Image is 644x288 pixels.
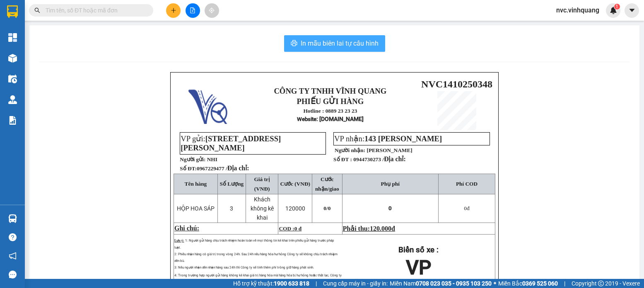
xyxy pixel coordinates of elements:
[9,252,17,260] span: notification
[316,279,317,288] span: |
[343,225,395,232] span: Phải thu:
[8,116,17,125] img: solution-icon
[301,38,379,48] span: In mẫu biên lai tự cấu hình
[416,280,492,287] strong: 0708 023 035 - 0935 103 250
[188,85,227,124] img: logo
[174,239,334,249] span: 1: Người gửi hàng chịu trách nhiệm hoàn toàn về mọi thông tin kê khai trên phiếu gửi hàng trước p...
[9,233,17,241] span: question-circle
[564,279,565,288] span: |
[190,7,195,13] span: file-add
[522,280,558,287] strong: 0369 525 060
[254,176,270,192] span: Giá trị (VNĐ)
[284,35,385,52] button: printerIn mẫu biên lai tự cấu hình
[205,3,219,18] button: aim
[8,95,17,104] img: warehouse-icon
[333,156,352,162] strong: Số ĐT :
[186,3,200,18] button: file-add
[174,252,338,263] span: 2: Phiếu nhận hàng có giá trị trong vòng 24h. Sau 24h nếu hàng hóa hư hỏng Công ty sẽ không chịu ...
[364,134,442,143] span: 143 [PERSON_NAME]
[185,181,207,187] span: Tên hàng
[220,181,244,187] span: Số Lượng
[285,205,305,212] span: 120000
[174,239,184,242] span: Lưu ý:
[464,205,467,211] span: 0
[390,279,492,288] span: Miền Nam
[550,5,606,15] span: nvc.vinhquang
[370,225,391,232] span: 120.000
[8,33,17,42] img: dashboard-icon
[388,205,392,211] span: 0
[381,181,400,187] span: Phụ phí
[328,205,331,211] span: 0
[274,280,309,287] strong: 1900 633 818
[614,4,620,10] sup: 1
[251,196,274,221] span: Khách không kê khai
[297,116,316,122] span: Website
[230,205,233,212] span: 3
[233,279,309,288] span: Hỗ trợ kỹ thuật:
[334,134,442,143] span: VP nhận:
[323,279,388,288] span: Cung cấp máy in - giấy in:
[498,279,558,288] span: Miền Bắc
[398,245,439,254] strong: Biển số xe :
[46,6,143,15] input: Tìm tên, số ĐT hoặc mã đơn
[8,75,17,83] img: warehouse-icon
[171,7,176,13] span: plus
[174,225,199,232] span: Ghi chú:
[391,225,395,232] span: đ
[315,176,339,192] span: Cước nhận/giao
[227,165,249,172] span: Địa chỉ:
[628,7,636,14] span: caret-down
[367,147,412,153] span: [PERSON_NAME]
[197,165,249,172] span: 0967229477 /
[294,225,301,232] span: 0 đ
[353,156,406,162] span: 0944730273 /
[166,3,181,18] button: plus
[297,97,364,106] strong: PHIẾU GỬI HÀNG
[8,214,17,223] img: warehouse-icon
[494,282,496,285] span: ⚪️
[181,134,281,152] span: VP gửi:
[384,155,406,162] span: Địa chỉ:
[7,5,18,18] img: logo-vxr
[291,40,297,48] span: printer
[9,271,17,278] span: message
[610,7,617,14] img: icon-new-feature
[8,54,17,63] img: warehouse-icon
[303,108,357,114] strong: Hotline : 0889 23 23 23
[209,7,215,13] span: aim
[180,156,205,162] strong: Người gửi:
[421,79,492,90] span: NVC1410250348
[279,225,301,232] span: COD :
[274,87,386,95] strong: CÔNG TY TNHH VĨNH QUANG
[464,205,469,211] span: đ
[174,273,342,284] span: 4: Trong trường hợp người gửi hàng không kê khai giá trị hàng hóa mà hàng hóa bị hư hỏng hoặc thấ...
[34,7,40,13] span: search
[625,3,639,18] button: caret-down
[180,165,249,172] strong: Số ĐT:
[456,181,478,187] span: Phí COD
[297,116,364,122] strong: : [DOMAIN_NAME]
[177,205,215,212] span: HỘP HOA SÁP
[280,181,310,187] span: Cước (VNĐ)
[174,266,314,269] span: 3: Nếu người nhận đến nhận hàng sau 24h thì Công ty sẽ tính thêm phí trông giữ hàng phát sinh.
[181,134,281,152] span: [STREET_ADDRESS][PERSON_NAME]
[615,4,618,10] span: 1
[207,156,217,162] span: NHI
[598,281,604,286] span: copyright
[335,147,365,153] strong: Người nhận:
[323,205,330,211] span: 0/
